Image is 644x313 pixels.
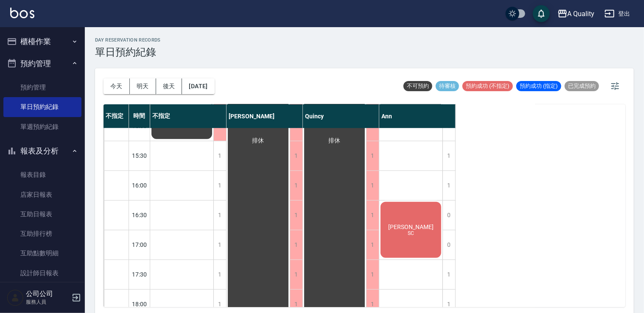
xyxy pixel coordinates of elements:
div: 1 [290,201,302,230]
a: 互助點數明細 [3,243,81,263]
a: 單週預約紀錄 [3,117,81,137]
span: 預約成功 (指定) [516,82,561,90]
span: 排休 [327,137,342,145]
div: 1 [366,171,379,200]
div: 1 [442,171,455,200]
div: 1 [290,230,302,260]
button: 登出 [601,6,634,22]
div: 1 [213,230,226,260]
div: 1 [442,260,455,289]
div: 1 [213,141,226,170]
div: 1 [366,201,379,230]
img: Person [7,289,24,306]
div: 1 [213,201,226,230]
div: [PERSON_NAME] [227,104,303,128]
div: 1 [213,260,226,289]
a: 互助排行榜 [3,224,81,243]
span: SC [406,230,416,236]
div: Ann [379,104,456,128]
span: 已完成預約 [565,82,599,90]
div: 1 [366,141,379,170]
a: 設計師日報表 [3,263,81,283]
div: 時間 [129,104,150,128]
a: 店家日報表 [3,185,81,204]
h2: day Reservation records [95,37,161,43]
button: 報表及分析 [3,140,81,162]
a: 報表目錄 [3,165,81,184]
button: 今天 [104,78,130,94]
div: 1 [213,171,226,200]
button: A Quality [554,5,598,22]
button: [DATE] [182,78,214,94]
div: 1 [366,230,379,260]
div: 0 [442,230,455,260]
a: 預約管理 [3,78,81,97]
span: 不可預約 [403,82,432,90]
button: 預約管理 [3,53,81,75]
div: 16:00 [129,170,150,200]
div: A Quality [568,8,595,19]
h5: 公司公司 [26,290,69,298]
h3: 單日預約紀錄 [95,46,161,58]
span: 預約成功 (不指定) [462,82,513,90]
span: 排休 [251,137,266,145]
div: 1 [366,260,379,289]
span: 待審核 [436,82,459,90]
button: 櫃檯作業 [3,31,81,53]
div: 0 [442,201,455,230]
button: 明天 [130,78,156,94]
a: 互助日報表 [3,204,81,224]
div: 16:30 [129,200,150,230]
div: 15:30 [129,141,150,170]
a: 單日預約紀錄 [3,97,81,117]
div: 1 [290,171,302,200]
button: save [533,5,550,22]
div: 1 [290,260,302,289]
span: [PERSON_NAME] [386,224,435,230]
div: 17:00 [129,230,150,260]
div: 1 [290,141,302,170]
div: 17:30 [129,260,150,289]
img: Logo [10,8,34,18]
div: 1 [442,141,455,170]
div: 不指定 [104,104,129,128]
p: 服務人員 [26,298,69,306]
div: Quincy [303,104,379,128]
button: 後天 [156,78,182,94]
div: 不指定 [150,104,227,128]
